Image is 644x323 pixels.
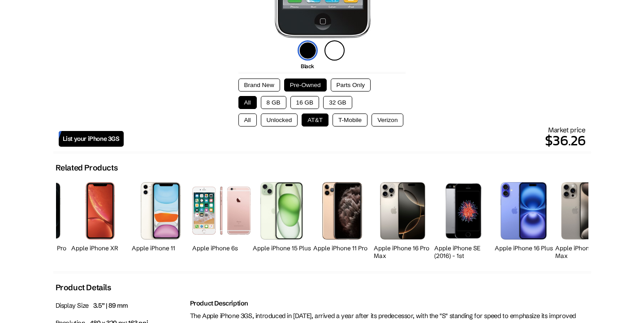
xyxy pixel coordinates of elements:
[56,283,111,292] h2: Product Details
[434,244,493,267] h2: Apple iPhone SE (2016) - 1st Generation
[501,182,547,239] img: iPhone 16 Plus
[56,299,186,312] p: Display Size
[555,177,614,262] a: iPhone 15 Pro Max Apple iPhone 15 Pro Max
[302,113,328,127] button: AT&T
[322,182,362,240] img: iPhone 11 Pro
[301,63,314,70] span: Black
[495,244,553,252] h2: Apple iPhone 16 Plus
[132,244,190,252] h2: Apple iPhone 11
[495,177,553,262] a: iPhone 16 Plus Apple iPhone 16 Plus
[372,113,403,127] button: Verizon
[59,131,124,147] a: List your iPhone 3GS
[63,135,120,143] span: List your iPhone 3GS
[261,96,286,109] button: 8 GB
[238,79,280,92] button: Brand New
[56,163,118,173] h2: Related Products
[380,182,425,239] img: iPhone 16 Pro Max
[190,299,589,307] h2: Product Description
[298,40,318,61] img: black-icon
[124,126,586,151] div: Market price
[331,79,371,92] button: Parts Only
[238,113,257,127] button: All
[192,187,251,235] img: iPhone 6s
[71,244,130,252] h2: Apple iPhone XR
[555,244,614,260] h2: Apple iPhone 15 Pro Max
[261,113,298,127] button: Unlocked
[561,182,607,240] img: iPhone 15 Pro Max
[323,96,352,109] button: 32 GB
[290,96,320,109] button: 16 GB
[260,182,303,239] img: iPhone 15 Plus
[444,182,482,239] img: iPhone SE 1st Gen
[192,244,251,252] h2: Apple iPhone 6s
[93,301,128,310] span: 3.5” | 89 mm
[434,177,493,262] a: iPhone SE 1st Gen Apple iPhone SE (2016) - 1st Generation
[124,130,586,151] p: $36.26
[192,177,251,262] a: iPhone 6s Apple iPhone 6s
[333,113,367,127] button: T-Mobile
[374,177,432,262] a: iPhone 16 Pro Max Apple iPhone 16 Pro Max
[374,244,432,260] h2: Apple iPhone 16 Pro Max
[313,177,372,262] a: iPhone 11 Pro Apple iPhone 11 Pro
[238,96,257,109] button: All
[86,182,115,239] img: iPhone XR
[71,177,130,262] a: iPhone XR Apple iPhone XR
[141,182,181,240] img: iPhone 11
[132,177,190,262] a: iPhone 11 Apple iPhone 11
[253,177,311,262] a: iPhone 15 Plus Apple iPhone 15 Plus
[284,79,327,92] button: Pre-Owned
[253,244,311,252] h2: Apple iPhone 15 Plus
[324,40,345,61] img: white-icon
[313,244,372,252] h2: Apple iPhone 11 Pro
